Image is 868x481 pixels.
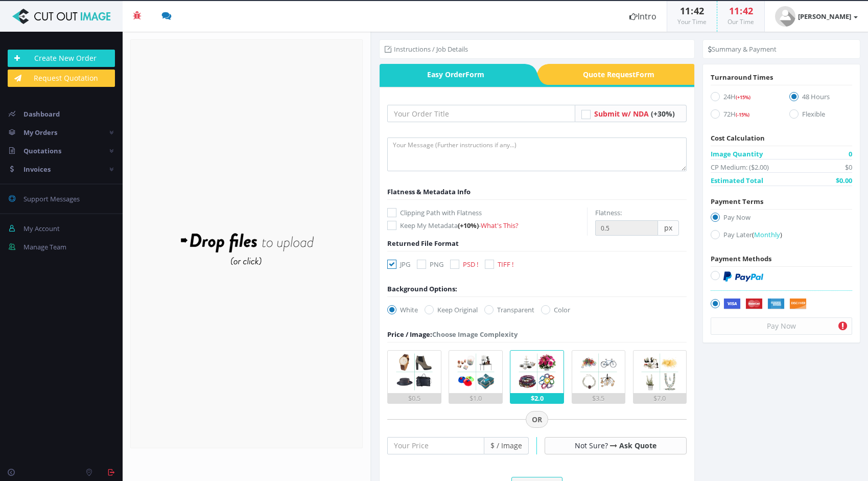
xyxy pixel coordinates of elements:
label: Flexible [789,109,852,123]
span: Easy Order [380,64,524,85]
span: Quote Request [550,64,695,85]
label: Clipping Path with Flatness [387,208,587,218]
span: Dashboard [24,109,60,119]
span: $0 [845,162,852,172]
span: (-15%) [736,111,749,118]
label: JPG [387,259,410,269]
label: Pay Later [711,230,852,243]
li: Instructions / Job Details [385,44,468,54]
span: Submit w/ NDA [594,109,649,119]
i: Form [465,70,484,79]
div: $0.5 [388,393,440,403]
img: Securely by Stripe [723,299,807,310]
span: 0 [849,149,852,159]
div: $3.5 [572,393,625,403]
img: 1.png [393,351,436,393]
a: (Monthly) [752,230,782,239]
span: px [658,220,679,236]
span: Support Messages [24,194,80,203]
span: TIFF ! [498,260,513,269]
span: : [690,5,694,17]
label: Color [541,305,570,315]
label: PNG [417,259,443,269]
a: (-15%) [736,109,749,119]
span: OR [526,411,548,428]
span: Invoices [24,165,51,174]
small: Your Time [677,17,707,26]
label: Keep Original [425,305,478,315]
label: Keep My Metadata - [387,220,587,231]
span: Not Sure? [575,441,608,450]
img: user_default.jpg [775,6,795,27]
span: Payment Terms [711,197,763,206]
div: $2.0 [510,393,563,403]
i: Form [636,70,654,79]
img: 2.png [455,351,497,393]
span: Turnaround Times [711,73,773,82]
a: Submit w/ NDA (+30%) [594,109,675,119]
img: Cut Out Image [8,9,115,24]
div: Choose Image Complexity [387,329,518,339]
img: PayPal [723,271,763,282]
label: 48 Hours [789,91,852,105]
label: 72H [711,109,773,123]
span: CP Medium: ($2.00) [711,162,769,172]
span: (+15%) [736,94,750,101]
a: Intro [619,1,667,32]
span: PSD ! [463,260,478,269]
span: Payment Methods [711,254,771,263]
span: Manage Team [24,242,66,251]
label: Pay Now [711,212,852,226]
span: Image Quantity [711,149,763,159]
a: Ask Quote [619,441,656,450]
span: : [739,5,743,17]
img: 4.png [577,351,620,393]
span: (+30%) [651,109,675,119]
span: My Account [24,224,60,233]
img: 3.png [516,351,558,393]
label: White [387,305,418,315]
label: Transparent [484,305,534,315]
span: Cost Calculation [711,133,765,143]
span: 42 [694,5,704,17]
span: 11 [680,5,690,17]
a: What's This? [481,221,519,230]
a: (+15%) [736,92,750,101]
small: Our Time [728,17,754,26]
input: Your Price [387,437,484,454]
span: (+10%) [458,221,479,230]
span: Price / Image: [387,330,432,339]
strong: [PERSON_NAME] [798,12,851,21]
div: Background Options: [387,284,457,294]
li: Summary & Payment [708,44,777,54]
a: Request Quotation [8,70,115,87]
span: 42 [743,5,753,17]
span: Estimated Total [711,175,763,186]
span: Returned File Format [387,239,459,248]
a: Quote RequestForm [550,64,695,85]
span: My Orders [24,128,57,137]
span: 11 [729,5,739,17]
a: [PERSON_NAME] [765,1,868,32]
input: Your Order Title [387,105,575,122]
span: $0.00 [836,175,852,186]
a: Easy OrderForm [380,64,524,85]
label: 24H [711,91,773,105]
span: Quotations [24,146,61,155]
label: Flatness: [595,208,622,218]
span: Monthly [754,230,780,239]
div: $1.0 [449,393,502,403]
span: Flatness & Metadata Info [387,187,471,196]
a: Create New Order [8,50,115,67]
span: $ / Image [484,437,529,454]
div: $7.0 [634,393,686,403]
img: 5.png [639,351,681,393]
